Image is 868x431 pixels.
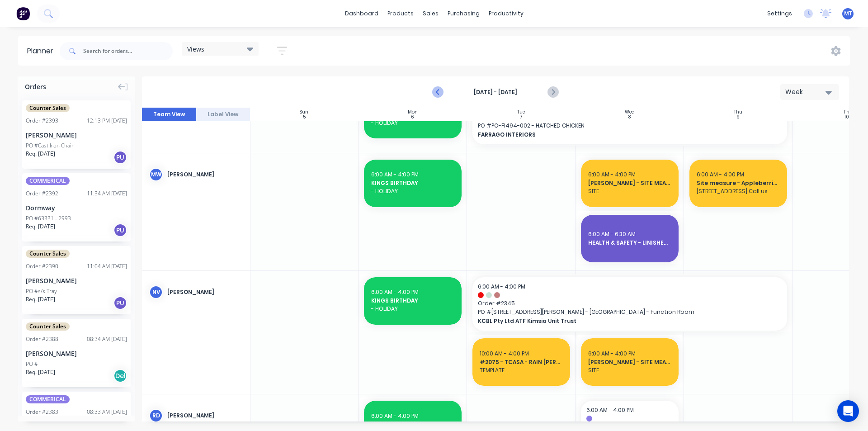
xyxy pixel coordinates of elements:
[26,395,70,403] span: COMMERICAL
[26,368,55,376] span: Req. [DATE]
[113,296,127,310] div: PU
[87,335,127,343] div: 08:34 AM [DATE]
[697,179,780,187] span: Site measure - Appleberries Daycare
[411,115,414,119] div: 6
[588,230,636,238] span: 6:00 AM - 6:30 AM
[26,117,58,125] div: Order # 2393
[383,7,418,20] div: products
[737,115,740,119] div: 9
[588,366,671,374] span: SITE
[371,305,454,313] span: - HOLIDAY
[26,408,58,416] div: Order # 2383
[484,7,528,20] div: productivity
[371,297,454,305] span: KINGS BIRTHDAY
[26,150,55,158] span: Req. [DATE]
[87,117,127,125] div: 12:13 PM [DATE]
[26,130,127,140] div: [PERSON_NAME]
[149,409,163,422] div: RD
[340,7,383,20] a: dashboard
[480,350,529,357] span: 10:00 AM - 4:00 PM
[26,322,70,331] span: Counter Sales
[27,46,58,57] div: Planner
[480,366,563,374] span: TEMPLATE
[26,223,55,231] span: Req. [DATE]
[26,295,55,303] span: Req. [DATE]
[26,287,57,295] div: PO #s/s Tray
[16,7,30,20] img: Factory
[763,7,797,20] div: settings
[450,88,541,96] strong: [DATE] - [DATE]
[478,308,782,316] span: PO # [STREET_ADDRESS][PERSON_NAME] - [GEOGRAPHIC_DATA] - Function Room
[478,283,525,290] span: 6:00 AM - 4:00 PM
[697,187,780,195] span: [STREET_ADDRESS] Call us
[780,84,839,100] button: Week
[26,360,38,368] div: PO #
[149,285,163,299] div: NV
[844,115,849,119] div: 10
[588,358,671,366] span: [PERSON_NAME] - SITE MEASURE SPLASHBACK (Inspired Plumbing)
[26,276,127,285] div: [PERSON_NAME]
[26,177,70,185] span: COMMERICAL
[26,142,74,150] div: PO #Cast Iron Chair
[300,109,308,115] div: Sun
[408,109,418,115] div: Mon
[478,299,782,308] span: Order # 2345
[844,9,852,18] span: MT
[113,151,127,164] div: PU
[167,171,243,179] div: [PERSON_NAME]
[196,108,250,121] button: Label View
[443,7,484,20] div: purchasing
[142,108,196,121] button: Team View
[187,44,204,54] span: Views
[26,349,127,358] div: [PERSON_NAME]
[588,239,671,247] span: HEALTH & SAFETY - LINISHER INDUCTION
[418,7,443,20] div: sales
[87,189,127,198] div: 11:34 AM [DATE]
[697,171,744,178] span: 6:00 AM - 4:00 PM
[478,317,751,325] span: KCBL Pty Ltd ATF Kimsia Unit Trust
[371,171,419,178] span: 6:00 AM - 4:00 PM
[113,223,127,237] div: PU
[113,369,127,383] div: Del
[625,109,635,115] div: Wed
[25,82,46,91] span: Orders
[149,168,163,181] div: MW
[371,187,454,195] span: - HOLIDAY
[734,109,742,115] div: Thu
[785,87,827,97] div: Week
[371,412,419,420] span: 6:00 AM - 4:00 PM
[167,412,243,420] div: [PERSON_NAME]
[87,262,127,270] div: 11:04 AM [DATE]
[844,109,849,115] div: Fri
[480,358,563,366] span: #2075 - TCASA - RAIN [PERSON_NAME]
[26,104,70,112] span: Counter Sales
[588,350,636,357] span: 6:00 AM - 4:00 PM
[517,109,525,115] div: Tue
[520,115,522,119] div: 7
[26,214,71,223] div: PO #63331 - 2993
[588,179,671,187] span: [PERSON_NAME] - SITE MEASURE SPLASHBACK (Inspired Plumbing)
[83,42,173,60] input: Search for orders...
[588,171,636,178] span: 6:00 AM - 4:00 PM
[371,421,454,429] span: KINGS BIRTHDAY
[26,262,58,270] div: Order # 2390
[586,406,634,414] span: 6:00 AM - 4:00 PM
[26,250,70,258] span: Counter Sales
[837,400,859,422] div: Open Intercom Messenger
[371,179,454,187] span: KINGS BIRTHDAY
[478,131,751,139] span: FARRAGO INTERIORS
[628,115,631,119] div: 8
[303,115,306,119] div: 5
[87,408,127,416] div: 08:33 AM [DATE]
[167,288,243,296] div: [PERSON_NAME]
[588,187,671,195] span: SITE
[26,335,58,343] div: Order # 2388
[371,288,419,296] span: 6:00 AM - 4:00 PM
[26,189,58,198] div: Order # 2392
[26,203,127,213] div: Dormway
